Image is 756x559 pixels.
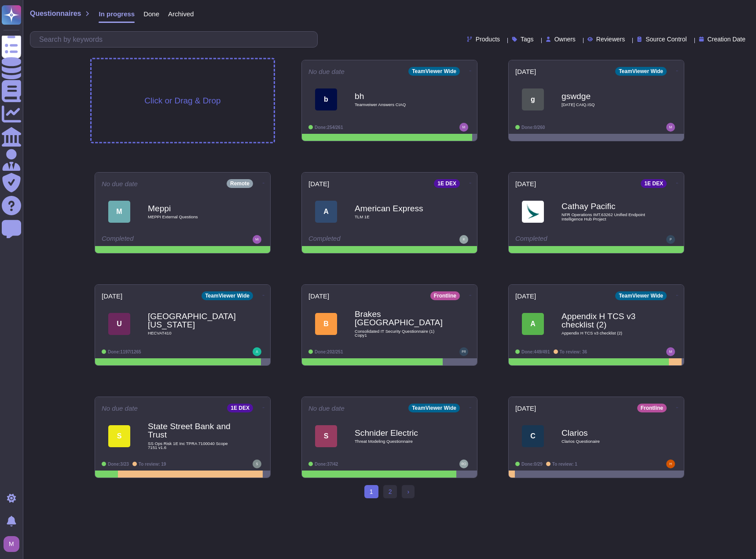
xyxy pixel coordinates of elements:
span: [DATE] [515,293,536,299]
span: [DATE] CAIQ.ISQ [561,103,650,107]
span: Clarios Questionaire [561,439,650,444]
b: Appendix H TCS v3 checklist (2) [561,312,650,329]
div: Completed [308,235,416,244]
div: S [108,425,130,447]
div: S [315,425,337,447]
div: U [108,313,130,335]
span: Consolidated IT Security Questionnaire (1) Copy1 [355,329,443,338]
div: 1E DEX [641,179,667,188]
div: b [315,88,337,110]
span: In progress [99,11,135,17]
span: Source Control [646,36,686,42]
div: A [522,313,544,335]
img: user [459,347,468,356]
a: 2 [383,485,397,498]
div: TeamViewer Wide [408,404,460,412]
span: Threat Modeling Questionnaire [355,439,443,444]
img: user [459,460,468,468]
span: Done: 254/261 [315,125,343,130]
span: TLM 1E [355,215,443,219]
input: Search by keywords [35,32,317,47]
span: [DATE] [102,293,122,299]
span: [DATE] [515,405,536,412]
span: No due date [102,180,138,187]
img: user [666,347,675,356]
img: user [666,123,675,132]
b: [GEOGRAPHIC_DATA][US_STATE] [148,312,236,329]
div: Remote [227,179,253,188]
span: Appendix H TCS v3 checklist (2) [561,331,650,335]
span: › [407,488,409,495]
div: Frontline [430,291,460,300]
span: Creation Date [708,36,745,42]
span: NFR Operations IMT.63262 Unified Endpoint Intelligence Hub Project [561,213,650,221]
span: SS Ops Risk 1E Inc TPRA 7100040 Scope 7151 v1.6 [148,441,236,450]
span: No due date [308,68,345,75]
span: HECVAT410 [148,331,236,335]
span: Done: 202/251 [315,349,343,354]
b: State Street Bank and Trust [148,422,236,439]
b: Brakes [GEOGRAPHIC_DATA] [355,310,443,327]
div: A [315,201,337,223]
span: To review: 19 [139,462,166,467]
span: Reviewers [596,36,625,42]
span: Done: 449/491 [521,349,550,354]
span: Done: 0/29 [521,462,543,467]
span: Done: 3/23 [108,462,129,467]
div: 1E DEX [434,179,460,188]
div: TeamViewer Wide [615,67,667,76]
img: Logo [522,201,544,223]
span: No due date [102,405,138,412]
span: Done: 37/42 [315,462,338,467]
b: Clarios [561,429,650,437]
div: Frontline [637,404,667,412]
div: M [108,201,130,223]
img: user [459,235,468,244]
div: TeamViewer Wide [408,67,460,76]
b: gswdge [561,92,650,100]
b: American Express [355,204,443,213]
span: No due date [308,405,345,412]
div: Completed [515,235,623,244]
span: Click or Drag & Drop [144,96,220,105]
span: Owners [554,36,576,42]
span: Done: 1197/1265 [108,349,141,354]
div: C [522,425,544,447]
span: To review: 36 [560,349,587,354]
div: TeamViewer Wide [202,291,253,300]
img: user [666,460,675,468]
span: [DATE] [515,180,536,187]
div: TeamViewer Wide [615,291,667,300]
div: 1E DEX [227,404,253,412]
img: user [459,123,468,132]
span: Done: 0/260 [521,125,545,130]
span: [DATE] [308,180,329,187]
img: user [666,235,675,244]
img: user [4,536,19,552]
span: Products [476,36,500,42]
span: [DATE] [308,293,329,299]
span: MEPPI External Questions [148,215,236,219]
b: Meppi [148,204,236,213]
b: bh [355,92,443,100]
span: To review: 1 [552,462,577,467]
span: [DATE] [515,68,536,75]
b: Schnider Electric [355,429,443,437]
img: user [253,347,261,356]
div: g [522,88,544,110]
b: Cathay Pacific [561,202,650,210]
img: user [253,460,261,468]
img: user [253,235,261,244]
div: B [315,313,337,335]
span: Teamveiwer Answers CIAQ [355,103,443,107]
span: 1 [364,485,378,498]
span: Archived [168,11,194,17]
span: Done [143,11,159,17]
button: user [2,534,26,554]
span: Tags [521,36,534,42]
div: Completed [102,235,209,244]
span: Questionnaires [30,10,81,17]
